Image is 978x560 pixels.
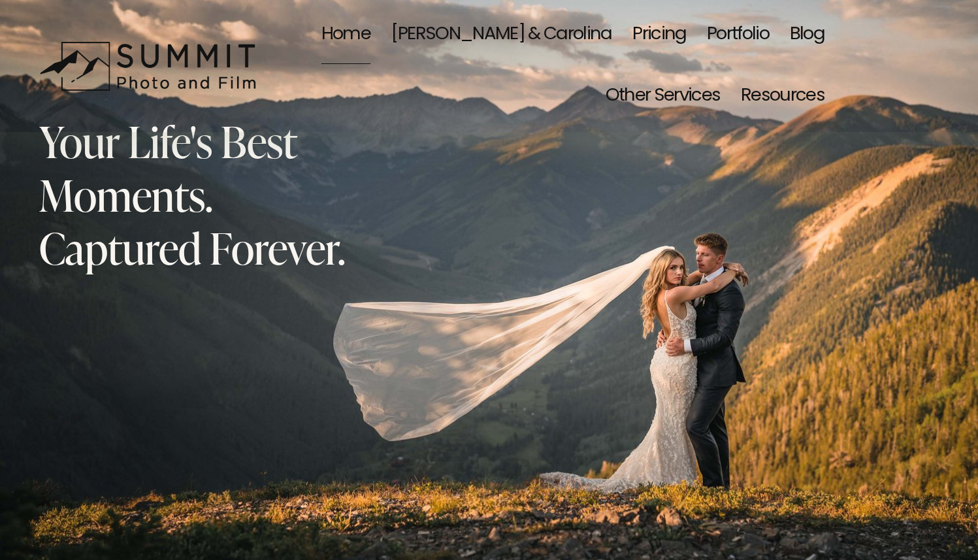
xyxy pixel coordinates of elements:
a: Blog [790,5,824,66]
h2: Your Life's Best Moments. Captured Forever. [39,114,372,274]
img: Summit Photo and Film [39,41,265,91]
span: Other Services [606,68,721,125]
span: Resources [741,68,824,125]
a: Portfolio [707,5,769,66]
a: Home [321,5,370,66]
a: Pricing [632,5,686,66]
a: [PERSON_NAME] & Carolina [391,5,611,66]
a: folder dropdown [741,66,824,127]
a: folder dropdown [606,66,721,127]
